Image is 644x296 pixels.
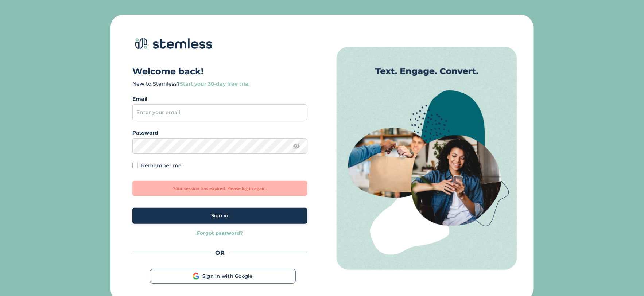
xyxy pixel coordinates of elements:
[132,104,307,120] input: Enter your email
[132,95,307,103] label: Email
[132,129,307,137] label: Password
[132,81,250,87] label: New to Stemless?
[293,143,300,150] img: icon-eye-line-7bc03c5c.svg
[132,249,307,257] div: OR
[141,163,182,168] label: Remember me
[212,212,229,219] span: Sign in
[180,81,250,87] a: Start your 30-day free trial
[608,261,644,296] iframe: Chat Widget
[197,230,243,237] a: Forgot password?
[202,273,253,280] span: Sign in with Google
[132,66,307,77] h1: Welcome back!
[150,269,296,284] div: Sign in with Google
[132,208,307,224] button: Sign in
[132,181,307,196] div: Your session has expired. Please log in again.
[337,47,517,270] img: Auth image
[132,33,213,55] img: logo-dark-0685b13c.svg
